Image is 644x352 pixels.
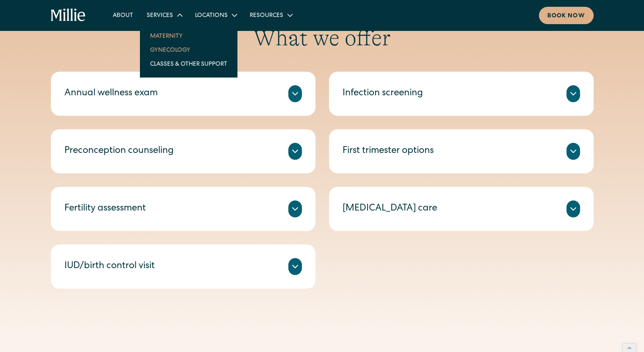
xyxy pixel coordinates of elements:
[51,8,86,22] a: home
[143,43,234,57] a: Gynecology
[140,22,237,78] nav: Services
[243,8,298,22] div: Resources
[343,144,434,158] div: First trimester options
[250,11,283,20] div: Resources
[539,7,594,24] a: Book now
[188,8,243,22] div: Locations
[64,202,146,216] div: Fertility assessment
[64,144,174,158] div: Preconception counseling
[547,12,585,21] div: Book now
[64,260,155,274] div: IUD/birth control visit
[195,11,228,20] div: Locations
[106,8,140,22] a: About
[343,202,437,216] div: [MEDICAL_DATA] care
[140,8,188,22] div: Services
[51,25,594,51] h2: What we offer
[143,57,234,71] a: Classes & Other Support
[147,11,173,20] div: Services
[343,87,423,101] div: Infection screening
[143,29,234,43] a: Maternity
[64,87,158,101] div: Annual wellness exam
